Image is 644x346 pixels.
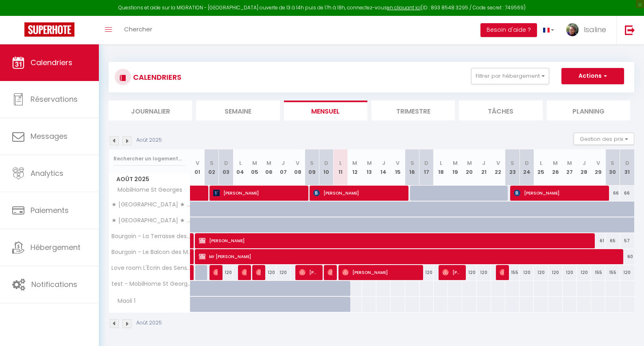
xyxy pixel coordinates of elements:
[284,101,367,120] li: Mensuel
[276,149,290,186] th: 07
[262,149,276,186] th: 06
[110,249,192,255] span: Bourgoin - Le Balcon des Moulins
[110,297,141,306] span: Maoli 1
[419,149,434,186] th: 17
[611,159,614,167] abbr: S
[462,265,476,280] div: 120
[290,149,305,186] th: 08
[520,265,534,280] div: 120
[342,265,418,280] span: [PERSON_NAME]
[24,22,74,37] img: Super Booking
[348,149,362,186] th: 12
[625,25,635,35] img: logout
[199,249,617,264] span: Mr [PERSON_NAME]
[242,265,247,280] span: [PERSON_NAME]
[605,149,620,186] th: 30
[467,159,472,167] abbr: M
[462,149,476,186] th: 20
[391,149,405,186] th: 15
[371,101,455,120] li: Trimestre
[114,151,186,166] input: Rechercher un logement...
[205,149,219,186] th: 02
[584,24,606,35] span: Isaline
[110,233,192,239] span: Bourgoin - La Terrasse des Moulins
[448,149,462,186] th: 19
[477,149,491,186] th: 21
[31,131,68,141] span: Messages
[310,159,314,167] abbr: S
[276,265,290,280] div: 120
[405,149,419,186] th: 16
[210,159,214,167] abbr: S
[110,186,184,195] span: MobilHome St Georges
[491,149,505,186] th: 22
[480,23,537,37] button: Besoin d'aide ?
[477,265,491,280] div: 120
[110,281,192,287] span: test - MobilHome St Georges
[109,101,192,120] li: Journalier
[219,265,233,280] div: 120
[319,149,333,186] th: 10
[567,159,572,167] abbr: M
[131,68,181,86] h3: CALENDRIERS
[577,149,591,186] th: 28
[534,149,548,186] th: 25
[520,149,534,186] th: 24
[563,265,577,280] div: 120
[620,249,634,264] div: 60
[459,101,542,120] li: Tâches
[313,185,404,201] span: [PERSON_NAME]
[548,265,563,280] div: 120
[561,68,624,84] button: Actions
[511,159,514,167] abbr: S
[219,149,233,186] th: 03
[296,159,299,167] abbr: V
[31,168,63,178] span: Analytics
[547,101,630,120] li: Planning
[496,159,500,167] abbr: V
[610,312,644,346] iframe: LiveChat chat widget
[620,233,634,248] div: 57
[352,159,357,167] abbr: M
[453,159,458,167] abbr: M
[31,242,81,252] span: Hébergement
[109,173,190,185] span: Août 2025
[525,159,529,167] abbr: D
[591,233,605,248] div: 61
[136,319,162,327] p: Août 2025
[605,186,620,201] div: 66
[424,159,428,167] abbr: D
[196,159,199,167] abbr: V
[548,149,563,186] th: 26
[605,265,620,280] div: 155
[262,265,276,280] div: 120
[324,159,328,167] abbr: D
[596,159,600,167] abbr: V
[563,149,577,186] th: 27
[305,149,319,186] th: 09
[334,149,348,186] th: 11
[224,159,228,167] abbr: D
[118,16,158,44] a: Chercher
[239,159,242,167] abbr: L
[560,16,616,44] a: ... Isaline
[591,149,605,186] th: 29
[362,149,376,186] th: 13
[233,149,247,186] th: 04
[247,149,262,186] th: 05
[625,159,629,167] abbr: D
[419,265,434,280] div: 120
[136,136,162,144] p: Août 2025
[110,201,192,208] span: ★ [GEOGRAPHIC_DATA] ★ Chambre Voyage ★
[505,149,520,186] th: 23
[382,159,385,167] abbr: J
[256,265,261,280] span: [PERSON_NAME]
[213,185,303,201] span: [PERSON_NAME]
[110,265,192,271] span: Love room L'Écrin des Sens à [GEOGRAPHIC_DATA]
[620,149,634,186] th: 31
[591,265,605,280] div: 155
[299,265,318,280] span: [PERSON_NAME]
[553,159,558,167] abbr: M
[534,265,548,280] div: 120
[252,159,257,167] abbr: M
